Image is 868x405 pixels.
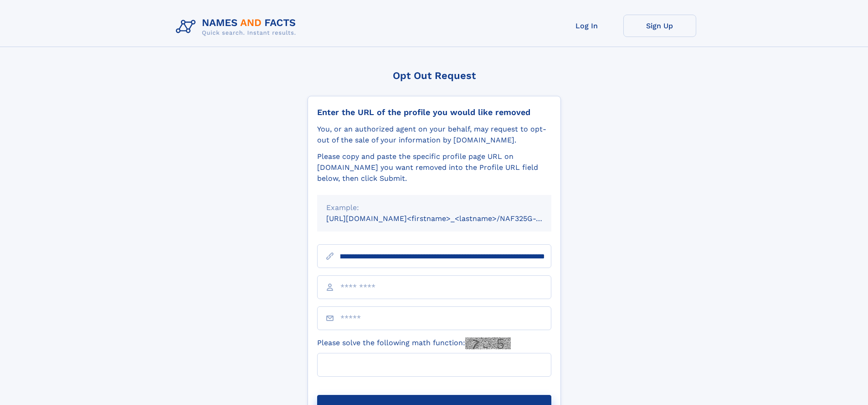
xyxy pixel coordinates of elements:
[550,15,623,37] a: Log In
[308,70,561,81] div: Opt Out Request
[172,15,303,39] img: Logo Names and Facts
[326,202,542,213] div: Example:
[317,337,511,349] label: Please solve the following math function:
[317,107,551,117] div: Enter the URL of the profile you would like removed
[623,15,696,37] a: Sign Up
[326,214,569,223] small: [URL][DOMAIN_NAME]<firstname>_<lastname>/NAF325G-xxxxxxxx
[317,124,551,146] div: You, or an authorized agent on your behalf, may request to opt-out of the sale of your informatio...
[317,151,551,184] div: Please copy and paste the specific profile page URL on [DOMAIN_NAME] you want removed into the Pr...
